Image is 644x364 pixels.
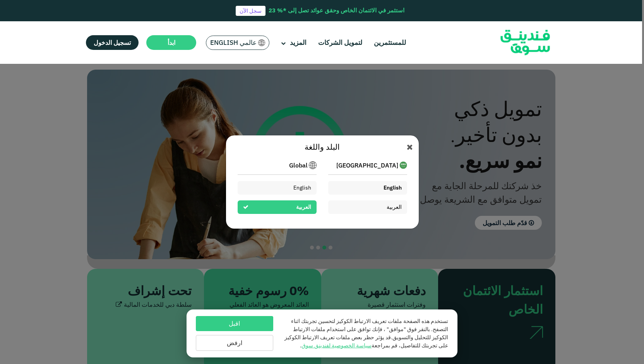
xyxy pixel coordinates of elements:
[284,334,448,349] span: قد يؤثر حظر بعض ملفات تعريف الارتباط الكوكيز على تجربتك
[384,184,402,191] span: English
[94,39,131,46] span: تسجيل الدخول
[289,161,308,170] span: Global
[301,342,372,349] a: سياسة الخصوصية لفندينق سوق
[269,6,404,15] div: استثمر في الائتمان الخاص وحقق عوائد تصل إلى *% 23
[236,6,265,16] a: سجل الآن
[316,36,364,49] a: لتمويل الشركات
[281,317,448,350] p: تستخدم هذه الصفحة ملفات تعريف الارتباط الكوكيز لتحسين تجربتك اثناء التصفح. بالنقر فوق "موافق" ، ف...
[238,141,407,153] div: البلد واللغة
[372,36,408,49] a: للمستثمرين
[336,161,398,170] span: [GEOGRAPHIC_DATA]
[86,35,139,50] a: تسجيل الدخول
[210,38,257,47] span: عالمي English
[196,316,273,331] button: اقبل
[296,203,311,210] span: العربية
[258,39,265,46] img: SA Flag
[487,23,563,62] img: Logo
[399,161,407,169] img: SA Flag
[387,203,402,210] span: العربية
[196,335,273,351] button: ارفض
[168,39,175,46] span: ابدأ
[309,161,317,169] img: SA Flag
[300,342,420,349] span: للتفاصيل، قم بمراجعة .
[293,184,311,191] span: English
[290,38,307,47] span: المزيد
